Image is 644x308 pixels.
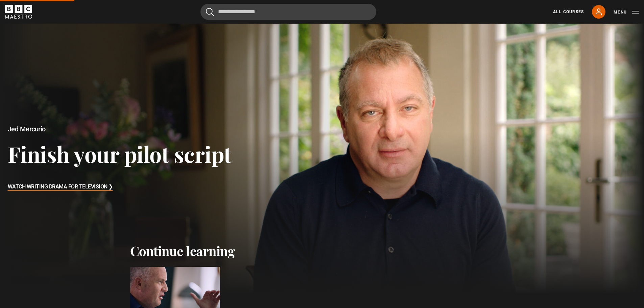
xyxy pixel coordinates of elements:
input: Search [200,4,376,20]
h2: Continue learning [130,243,514,259]
a: All Courses [553,9,584,15]
svg: BBC Maestro [5,5,32,19]
h3: Watch Writing Drama for Television ❯ [8,182,113,192]
button: Toggle navigation [614,9,639,16]
h3: Finish your pilot script [8,141,232,167]
h2: Jed Mercurio [8,125,232,133]
button: Submit the search query [206,8,214,16]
